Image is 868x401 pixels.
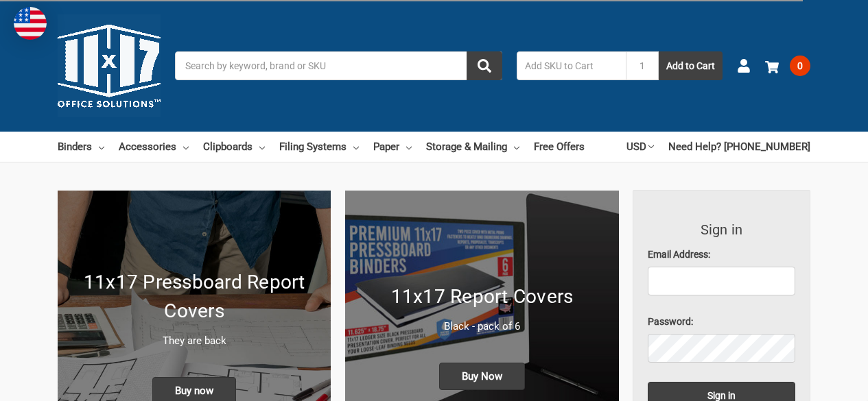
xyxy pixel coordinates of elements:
span: Buy Now [439,363,525,390]
a: Paper [373,132,412,162]
button: Add to Cart [659,51,723,80]
label: Email Address: [648,247,796,262]
img: 11x17.com [58,14,161,117]
a: 0 [765,48,810,84]
a: Storage & Mailing [426,132,519,162]
a: Free Offers [534,132,585,162]
a: Need Help? [PHONE_NUMBER] [668,132,810,162]
input: Add SKU to Cart [517,51,626,80]
span: 0 [790,56,810,76]
p: They are back [72,333,316,349]
a: USD [626,132,654,162]
h1: 11x17 Pressboard Report Covers [72,268,316,326]
h3: Sign in [648,219,796,240]
a: Filing Systems [279,132,359,162]
a: Binders [58,132,104,162]
a: Clipboards [203,132,265,162]
p: Black - pack of 6 [360,319,604,335]
input: Search by keyword, brand or SKU [175,51,502,80]
a: Accessories [119,132,189,162]
h1: 11x17 Report Covers [360,282,604,311]
img: duty and tax information for United States [14,7,47,40]
label: Password: [648,315,796,329]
